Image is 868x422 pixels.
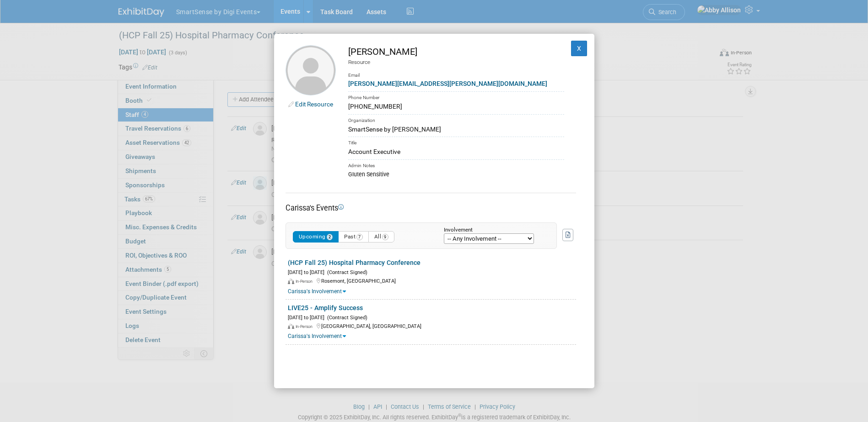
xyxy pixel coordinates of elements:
[348,80,547,87] a: [PERSON_NAME][EMAIL_ADDRESS][PERSON_NAME][DOMAIN_NAME]
[288,279,294,284] img: In-Person Event
[288,276,576,285] div: Rosemont, [GEOGRAPHIC_DATA]
[348,58,564,66] div: Resource
[288,333,346,339] a: Carissa's Involvement
[348,147,564,157] div: Account Executive
[348,114,564,125] div: Organization
[338,231,369,243] button: Past7
[348,45,564,58] div: [PERSON_NAME]
[348,102,564,111] div: [PHONE_NUMBER]
[293,231,339,243] button: Upcoming2
[296,324,315,329] span: In-Person
[324,315,367,321] span: (Contract Signed)
[286,203,576,213] div: Carissa's Events
[288,304,363,311] a: LIVE25 - Amplify Success
[288,268,576,276] div: [DATE] to [DATE]
[348,159,564,170] div: Admin Notes
[348,170,564,179] div: Gluten Sensitive
[444,227,543,233] div: Involvement
[348,125,564,134] div: SmartSense by [PERSON_NAME]
[324,269,367,275] span: (Contract Signed)
[295,100,333,108] a: Edit Resource
[348,91,564,102] div: Phone Number
[288,324,294,329] img: In-Person Event
[382,234,388,240] span: 9
[288,288,346,295] a: Carissa's Involvement
[296,279,315,284] span: In-Person
[348,66,564,79] div: Email
[288,313,576,322] div: [DATE] to [DATE]
[571,41,588,56] button: X
[356,234,363,240] span: 7
[368,231,394,243] button: All9
[288,322,576,330] div: [GEOGRAPHIC_DATA], [GEOGRAPHIC_DATA]
[327,234,333,240] span: 2
[288,259,421,266] a: (HCP Fall 25) Hospital Pharmacy Conference
[348,137,564,147] div: Title
[286,45,336,95] img: Carissa Conlee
